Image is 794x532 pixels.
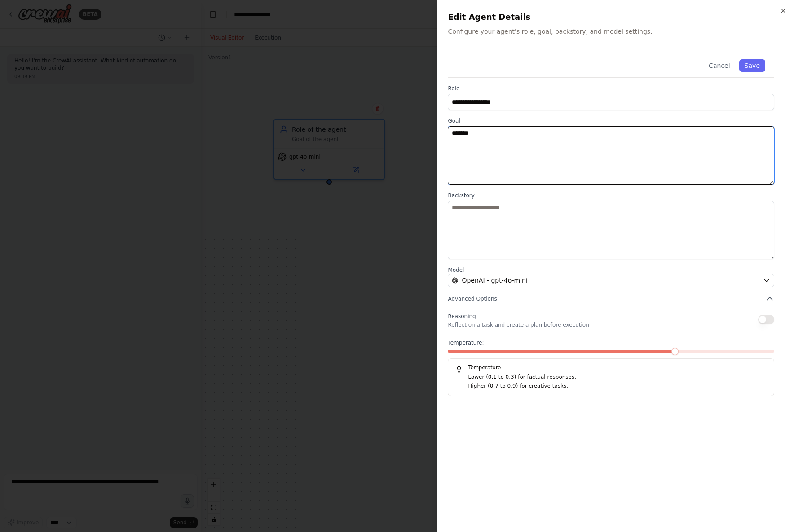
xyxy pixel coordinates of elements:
[448,117,774,124] label: Goal
[448,11,783,23] h2: Edit Agent Details
[462,276,527,285] span: OpenAI - gpt-4o-mini
[468,382,767,391] p: Higher (0.7 to 0.9) for creative tasks.
[448,27,783,36] p: Configure your agent's role, goal, backstory, and model settings.
[448,274,774,287] button: OpenAI - gpt-4o-mini
[448,339,484,346] span: Temperature:
[703,59,735,72] button: Cancel
[455,364,767,371] h5: Temperature
[448,266,774,274] label: Model
[448,295,497,302] span: Advanced Options
[448,313,476,319] span: Reasoning
[739,59,765,72] button: Save
[448,294,774,303] button: Advanced Options
[468,373,767,382] p: Lower (0.1 to 0.3) for factual responses.
[448,192,774,199] label: Backstory
[448,85,774,92] label: Role
[448,321,589,328] p: Reflect on a task and create a plan before execution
